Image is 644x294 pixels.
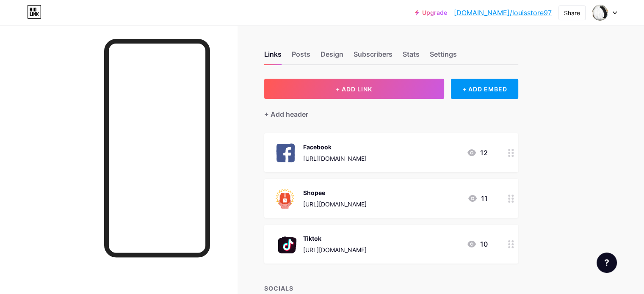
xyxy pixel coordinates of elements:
[264,79,444,99] button: + ADD LINK
[467,148,488,158] div: 12
[274,187,296,209] img: Shopee
[430,49,457,64] div: Settings
[264,109,308,119] div: + Add header
[454,8,552,18] a: [DOMAIN_NAME]/louisstore97
[321,49,343,64] div: Design
[467,193,488,203] div: 11
[292,49,310,64] div: Posts
[264,284,518,293] div: SOCIALS
[274,233,296,255] img: Tiktok
[303,200,367,209] div: [URL][DOMAIN_NAME]
[403,49,420,64] div: Stats
[415,9,447,16] a: Upgrade
[303,143,367,151] div: Facebook
[467,239,488,249] div: 10
[303,188,367,197] div: Shopee
[354,49,392,64] div: Subscribers
[564,8,580,17] div: Share
[274,142,296,164] img: Facebook
[303,234,367,243] div: Tiktok
[336,85,372,93] span: + ADD LINK
[303,245,367,254] div: [URL][DOMAIN_NAME]
[451,79,518,99] div: + ADD EMBED
[592,5,608,21] img: duy tùng vu
[303,154,367,163] div: [URL][DOMAIN_NAME]
[264,49,282,64] div: Links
